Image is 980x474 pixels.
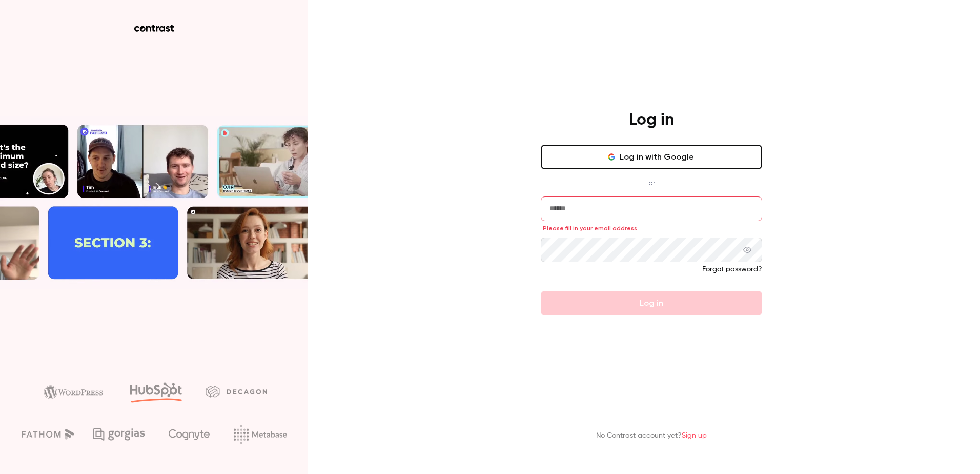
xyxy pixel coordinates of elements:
[682,432,707,439] a: Sign up
[702,266,762,273] a: Forgot password?
[596,430,707,441] p: No Contrast account yet?
[629,110,674,130] h4: Log in
[643,177,660,188] span: or
[541,145,762,169] button: Log in with Google
[206,386,267,397] img: decagon
[543,224,637,232] span: Please fill in your email address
